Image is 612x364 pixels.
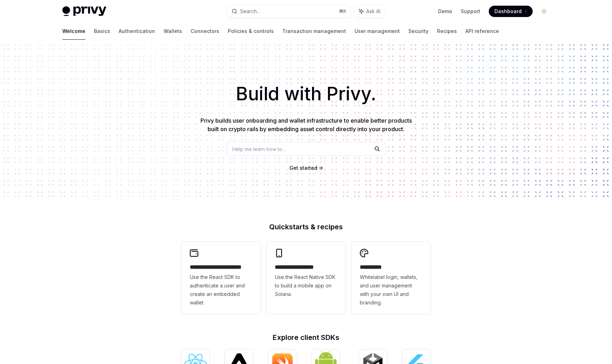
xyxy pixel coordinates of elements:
h1: Build with Privy. [11,80,601,108]
a: Policies & controls [228,23,274,40]
a: Demo [438,8,452,15]
a: API reference [465,23,499,40]
a: User management [355,23,400,40]
span: Dashboard [494,8,522,15]
span: Use the React SDK to authenticate a user and create an embedded wallet. [190,273,252,307]
a: Recipes [437,23,457,40]
a: **** **** **** ***Use the React Native SDK to build a mobile app on Solana. [266,242,346,314]
button: Toggle dark mode [538,6,550,17]
button: Ask AI [354,5,385,18]
a: Authentication [119,23,155,40]
span: Use the React Native SDK to build a mobile app on Solana. [275,273,337,298]
span: Privy builds user onboarding and wallet infrastructure to enable better products built on crypto ... [200,117,412,133]
a: Support [461,8,480,15]
a: Get started [289,164,317,172]
a: Dashboard [489,6,533,17]
span: Whitelabel login, wallets, and user management with your own UI and branding. [360,273,422,307]
div: Search... [240,7,260,16]
img: light logo [62,6,106,16]
a: Welcome [62,23,85,40]
span: Ask AI [366,8,380,15]
span: Get started [289,165,317,171]
a: Wallets [164,23,182,40]
a: Basics [94,23,110,40]
a: Transaction management [282,23,346,40]
h2: Explore client SDKs [181,334,431,341]
h2: Quickstarts & recipes [181,223,431,230]
a: **** *****Whitelabel login, wallets, and user management with your own UI and branding. [351,242,431,314]
span: Help me learn how to… [232,145,286,153]
a: Security [408,23,429,40]
button: Search...⌘K [227,5,351,18]
span: ⌘ K [339,9,346,14]
a: Connectors [191,23,219,40]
